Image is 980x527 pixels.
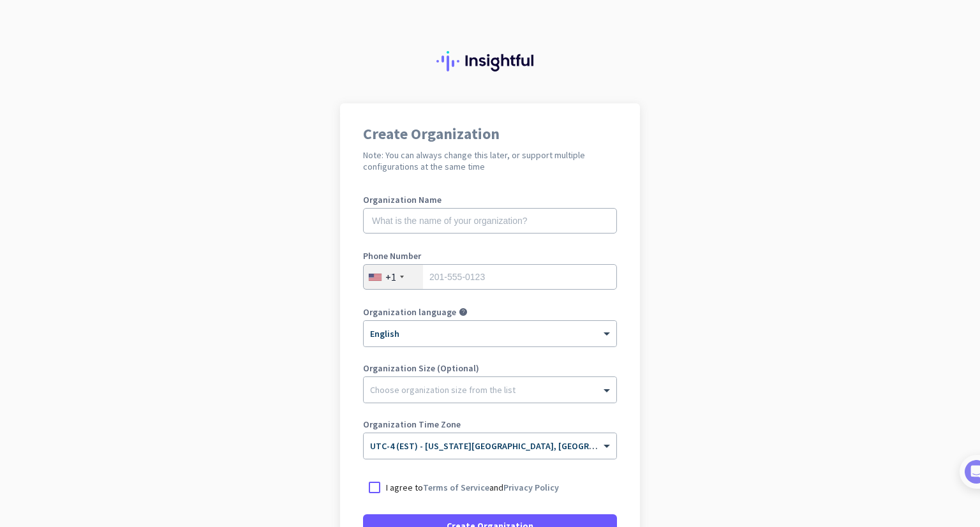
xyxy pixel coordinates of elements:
div: +1 [385,271,396,283]
h2: Note: You can always change this later, or support multiple configurations at the same time [363,149,617,172]
img: Insightful [436,51,544,71]
i: help [459,308,468,316]
label: Organization Time Zone [363,420,617,429]
a: Terms of Service [423,482,489,493]
label: Phone Number [363,251,617,260]
label: Organization Size (Optional) [363,364,617,373]
input: 201-555-0123 [363,264,617,290]
p: I agree to and [386,481,559,494]
a: Privacy Policy [503,482,559,493]
label: Organization Name [363,195,617,204]
input: What is the name of your organization? [363,208,617,234]
h1: Create Organization [363,126,617,142]
label: Organization language [363,308,456,316]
